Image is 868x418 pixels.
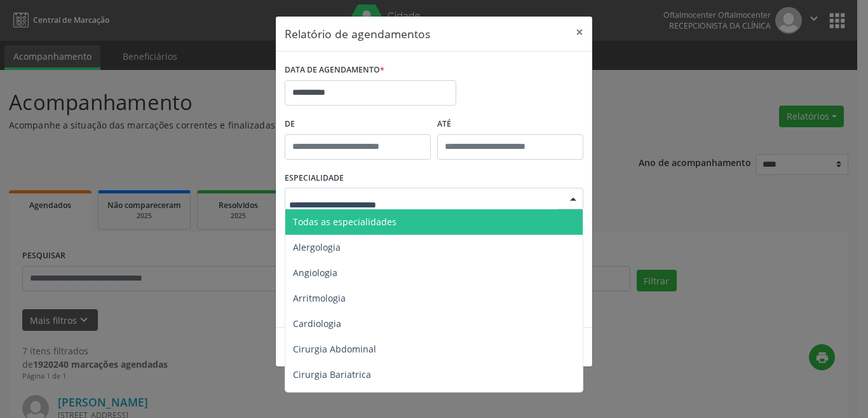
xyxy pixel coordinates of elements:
label: De [285,115,431,134]
span: Cirurgia Bariatrica [293,368,371,380]
h5: Relatório de agendamentos [285,25,430,42]
span: Angiologia [293,267,337,279]
span: Arritmologia [293,292,346,304]
label: DATA DE AGENDAMENTO [285,60,384,80]
button: Close [567,17,592,48]
label: ATÉ [437,115,583,134]
label: ESPECIALIDADE [285,169,344,188]
span: Todas as especialidades [293,216,397,228]
span: Alergologia [293,241,341,253]
span: Cirurgia Abdominal [293,343,376,355]
span: Cardiologia [293,317,341,330]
